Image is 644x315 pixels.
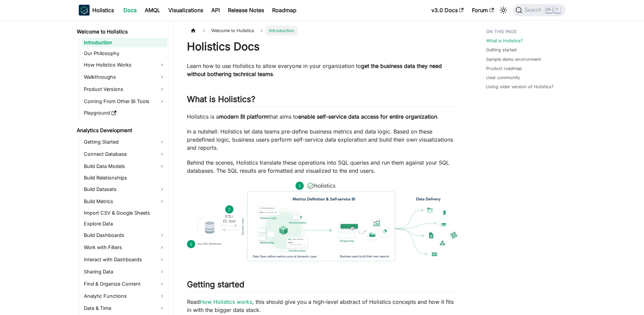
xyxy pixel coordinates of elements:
a: Getting started [486,47,517,53]
p: Holistics is a that aims to . [187,113,459,121]
p: Behind the scenes, Holistics translate these operations into SQL queries and run them against you... [187,159,459,175]
button: Switch between dark and light mode (currently light mode) [498,5,509,16]
a: What is Holistics? [486,38,523,44]
h2: What is Holistics? [187,94,459,107]
a: Work with Filters [82,242,167,253]
a: Build Data Models [82,161,167,172]
a: Playground [82,108,167,118]
a: v3.0 Docs [427,5,468,16]
a: Introduction [82,38,167,47]
a: Build Relationships [82,173,167,183]
nav: Docs sidebar [72,20,173,315]
a: AMQL [141,5,164,16]
strong: modern BI platform [219,113,268,120]
a: How Holistics Works [82,59,167,70]
a: Build Dashboards [82,230,167,241]
a: Connect Database [82,149,167,160]
a: Home page [187,26,200,35]
p: In a nutshell: Holistics let data teams pre-define business metrics and data logic. Based on thes... [187,127,459,152]
a: Product roadmap [486,65,522,72]
a: Build Metrics [82,196,167,207]
span: Search [522,7,546,13]
b: Holistics [92,6,114,14]
a: Sample demo environment [486,56,541,63]
span: Introduction [266,26,297,35]
a: API [207,5,224,16]
a: Welcome to Holistics [75,27,167,37]
a: Sharing Data [82,266,167,277]
a: Walkthroughs [82,72,167,82]
a: Release Notes [224,5,268,16]
kbd: K [554,7,560,13]
a: How Holistics works [200,298,252,305]
a: Analytics Development [75,126,167,135]
a: Coming From Other BI Tools [82,96,167,107]
a: Product Versions [82,84,167,95]
p: Read , this should give you a high-level abstract of Holistics concepts and how it fits in with t... [187,298,459,314]
a: Getting Started [82,137,167,147]
a: Using older version of Holistics? [486,83,554,90]
span: Welcome to Holistics [208,26,258,35]
a: User community [486,74,520,81]
h2: Getting started [187,280,459,292]
a: Interact with Dashboards [82,254,167,265]
nav: Breadcrumbs [187,26,459,35]
a: Roadmap [268,5,301,16]
a: Visualizations [164,5,207,16]
a: Analytic Functions [82,291,167,301]
p: Learn how to use Holistics to allow everyone in your organization to . [187,62,459,78]
a: HolisticsHolistics [79,5,114,16]
a: Find & Organize Content [82,278,167,289]
a: Date & Time [82,303,167,314]
img: Holistics [79,5,90,16]
button: Search (Ctrl+K) [513,4,565,16]
h1: Holistics Docs [187,40,459,53]
a: Build Datasets [82,184,167,195]
img: How Holistics fits in your Data Stack [187,181,459,261]
a: Forum [468,5,498,16]
a: Import CSV & Google Sheets [82,208,167,218]
a: Explore Data [82,219,167,228]
a: Docs [119,5,141,16]
a: Our Philosophy [82,49,167,58]
strong: enable self-service data access for entire organization [298,113,437,120]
